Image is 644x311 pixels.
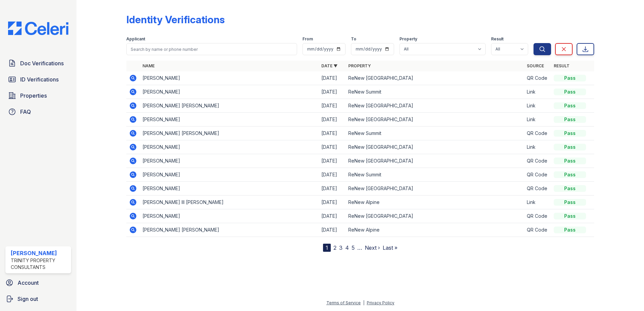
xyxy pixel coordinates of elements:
a: Date ▼ [321,63,337,68]
div: Pass [554,171,586,178]
td: [DATE] [319,85,346,99]
label: To [351,36,356,42]
div: Pass [554,89,586,95]
td: ReNew Summit [346,168,524,182]
td: [PERSON_NAME] [140,154,319,168]
td: [DATE] [319,182,346,196]
img: CE_Logo_Blue-a8612792a0a2168367f1c8372b55b34899dd931a85d93a1a3d3e32e68fde9ad4.png [3,22,74,35]
div: Pass [554,185,586,192]
a: 5 [352,244,355,251]
td: QR Code [524,71,551,85]
td: [DATE] [319,127,346,140]
div: Pass [554,130,586,137]
span: ID Verifications [20,75,59,83]
td: QR Code [524,127,551,140]
div: Pass [554,158,586,164]
label: Applicant [126,36,145,42]
a: Terms of Service [326,300,361,305]
td: Link [524,196,551,209]
a: Result [554,63,570,68]
div: | [363,300,364,305]
a: 3 [339,244,343,251]
div: 1 [323,244,331,252]
a: ID Verifications [5,73,71,86]
div: Identity Verifications [126,13,225,26]
td: ReNew [GEOGRAPHIC_DATA] [346,154,524,168]
td: [PERSON_NAME] [140,209,319,223]
a: 4 [345,244,349,251]
td: [DATE] [319,196,346,209]
a: Privacy Policy [367,300,394,305]
label: Property [399,36,417,42]
td: ReNew [GEOGRAPHIC_DATA] [346,209,524,223]
a: Last » [383,244,397,251]
td: ReNew Summit [346,127,524,140]
td: [DATE] [319,168,346,182]
label: From [302,36,313,42]
a: 2 [333,244,336,251]
td: ReNew [GEOGRAPHIC_DATA] [346,71,524,85]
label: Result [491,36,504,42]
td: [DATE] [319,223,346,237]
td: [PERSON_NAME] [PERSON_NAME] [140,223,319,237]
td: [DATE] [319,140,346,154]
a: FAQ [5,105,71,118]
div: [PERSON_NAME] [11,249,68,257]
span: Sign out [18,295,38,303]
td: ReNew [GEOGRAPHIC_DATA] [346,113,524,127]
td: ReNew Alpine [346,196,524,209]
div: Trinity Property Consultants [11,257,68,271]
td: Link [524,113,551,127]
td: [DATE] [319,71,346,85]
td: Link [524,99,551,113]
td: QR Code [524,209,551,223]
div: Pass [554,199,586,206]
td: [PERSON_NAME] [140,140,319,154]
td: Link [524,85,551,99]
a: Source [527,63,544,68]
a: Sign out [3,292,74,306]
td: [PERSON_NAME] [140,71,319,85]
span: Properties [20,92,47,100]
td: QR Code [524,223,551,237]
div: Pass [554,227,586,233]
div: Pass [554,116,586,123]
td: [DATE] [319,209,346,223]
td: QR Code [524,182,551,196]
a: Next › [365,244,380,251]
td: [DATE] [319,99,346,113]
input: Search by name or phone number [126,43,297,55]
a: Name [142,63,155,68]
td: Link [524,140,551,154]
div: Pass [554,102,586,109]
td: ReNew [GEOGRAPHIC_DATA] [346,140,524,154]
div: Pass [554,75,586,81]
a: Doc Verifications [5,57,71,70]
td: ReNew Summit [346,85,524,99]
td: [PERSON_NAME] [140,113,319,127]
td: QR Code [524,154,551,168]
td: [PERSON_NAME] [140,182,319,196]
div: Pass [554,213,586,219]
td: [PERSON_NAME] III [PERSON_NAME] [140,196,319,209]
div: Pass [554,144,586,150]
td: QR Code [524,168,551,182]
span: … [357,244,362,252]
td: [DATE] [319,113,346,127]
td: ReNew Alpine [346,223,524,237]
td: [PERSON_NAME] [PERSON_NAME] [140,127,319,140]
td: [DATE] [319,154,346,168]
a: Account [3,276,74,289]
span: Account [18,279,39,287]
span: Doc Verifications [20,59,64,67]
a: Properties [5,89,71,102]
a: Property [348,63,371,68]
td: [PERSON_NAME] [PERSON_NAME] [140,99,319,113]
td: [PERSON_NAME] [140,168,319,182]
span: FAQ [20,108,31,116]
td: ReNew [GEOGRAPHIC_DATA] [346,182,524,196]
td: ReNew [GEOGRAPHIC_DATA] [346,99,524,113]
td: [PERSON_NAME] [140,85,319,99]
